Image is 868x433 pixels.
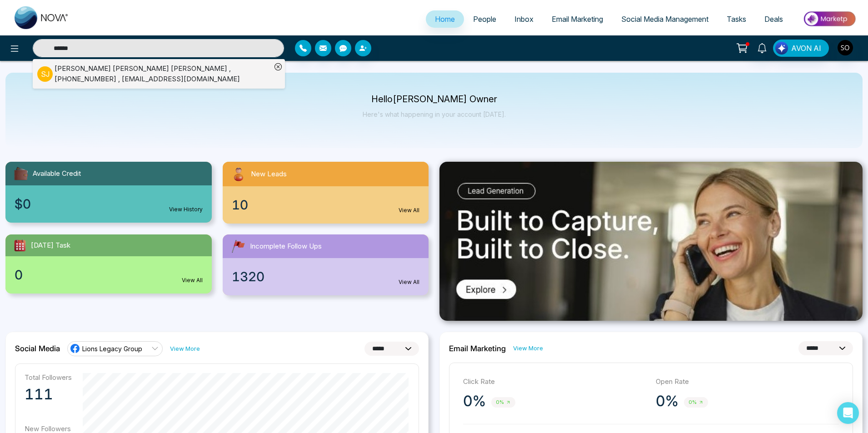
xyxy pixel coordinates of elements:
span: Social Media Management [621,15,708,24]
p: Here's what happening in your account [DATE]. [363,110,506,118]
p: 0% [463,392,486,410]
a: Inbox [505,10,543,28]
img: . [439,162,863,321]
img: followUps.svg [230,238,246,254]
span: 1320 [232,267,264,286]
span: Inbox [514,15,534,24]
h2: Social Media [15,344,60,353]
p: New Followers [25,424,72,433]
h2: Email Marketing [449,344,506,353]
div: [PERSON_NAME] [PERSON_NAME] [PERSON_NAME] , [PHONE_NUMBER] , [EMAIL_ADDRESS][DOMAIN_NAME] [55,64,271,84]
img: User Avatar [838,40,853,55]
a: View More [170,344,200,353]
p: Hello [PERSON_NAME] Owner [363,95,506,103]
a: Incomplete Follow Ups1320View All [217,234,434,295]
span: Email Marketing [552,15,603,24]
span: 0% [684,397,708,408]
p: Open Rate [656,377,839,387]
a: Social Media Management [612,10,718,28]
a: Email Marketing [543,10,612,28]
span: Available Credit [33,169,81,179]
span: Home [435,15,455,24]
span: 0% [491,397,515,408]
p: Total Followers [25,373,72,382]
img: Nova CRM Logo [15,6,69,29]
span: 10 [232,195,248,214]
span: New Leads [251,169,287,179]
a: View All [182,276,203,284]
a: View All [399,278,419,286]
img: todayTask.svg [13,238,27,253]
a: Deals [755,10,792,28]
a: View All [399,206,419,214]
span: $0 [15,194,31,214]
button: AVON AI [773,40,829,57]
a: View History [169,205,203,214]
p: 111 [25,385,72,403]
span: Tasks [727,15,746,24]
p: 0% [656,392,678,410]
span: Incomplete Follow Ups [250,241,322,252]
img: newLeads.svg [230,165,247,183]
div: Open Intercom Messenger [837,402,859,424]
a: View More [513,344,543,353]
span: AVON AI [791,43,821,54]
span: 0 [15,265,23,284]
img: Lead Flow [775,42,788,55]
img: availableCredit.svg [13,165,29,182]
a: New Leads10View All [217,162,434,224]
p: S J [37,66,53,82]
span: Deals [764,15,783,24]
img: Market-place.gif [797,9,863,29]
span: [DATE] Task [31,240,70,251]
span: Lions Legacy Group [82,344,142,353]
p: Click Rate [463,377,647,387]
a: Home [426,10,464,28]
span: People [473,15,496,24]
a: People [464,10,505,28]
a: Tasks [718,10,755,28]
